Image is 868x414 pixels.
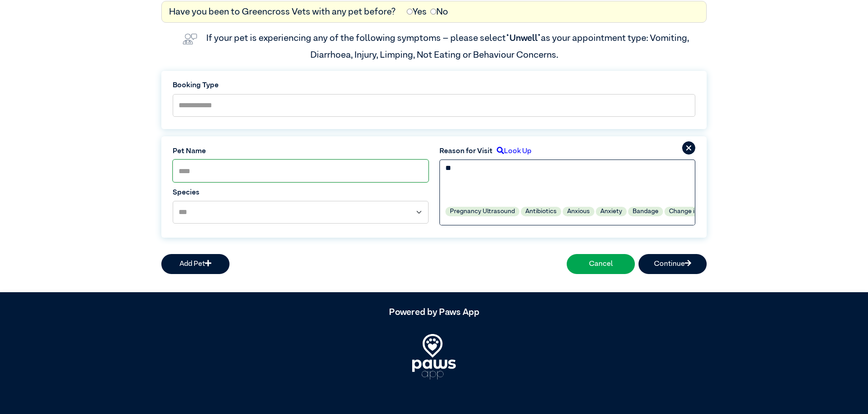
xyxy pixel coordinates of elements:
label: Species [173,187,429,198]
label: Booking Type [173,80,695,91]
input: Yes [407,9,413,15]
label: Have you been to Greencross Vets with any pet before? [169,5,396,19]
label: Pet Name [173,146,429,157]
button: Add Pet [161,254,229,274]
h5: Powered by Paws App [161,307,707,318]
label: Antibiotics [521,207,561,216]
label: No [430,5,448,19]
img: vet [179,30,201,48]
label: Reason for Visit [439,146,493,157]
label: Change in toileting [664,207,728,216]
label: If your pet is experiencing any of the following symptoms – please select as your appointment typ... [206,34,691,59]
label: Anxious [563,207,594,216]
input: No [430,9,436,15]
button: Cancel [567,254,635,274]
img: PawsApp [412,334,456,379]
label: Look Up [493,146,531,157]
span: “Unwell” [506,34,541,43]
button: Continue [639,254,707,274]
label: Bandage [628,207,663,216]
label: Anxiety [596,207,627,216]
label: Pregnancy Ultrasound [445,207,519,216]
label: Yes [407,5,427,19]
